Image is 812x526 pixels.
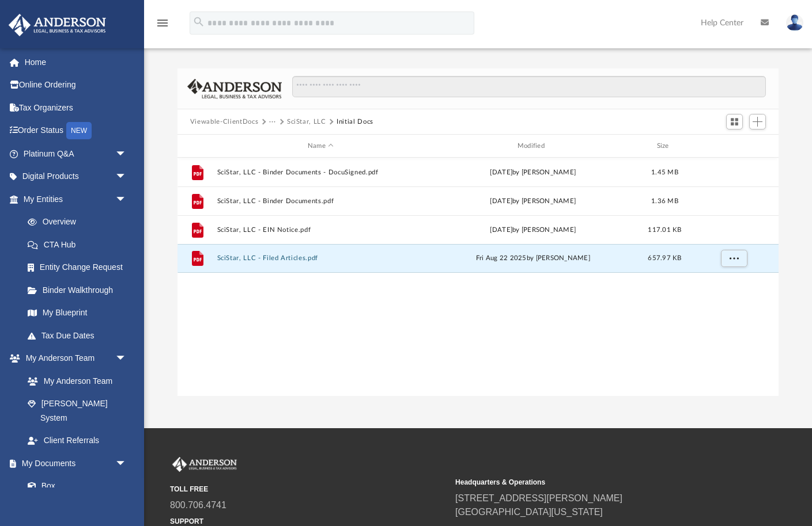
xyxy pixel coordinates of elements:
[651,198,678,204] span: 1.36 MB
[177,158,779,397] div: grid
[16,256,144,279] a: Entity Change Request
[721,250,747,267] button: More options
[190,117,258,127] button: Viewable-ClientDocs
[455,493,622,503] a: [STREET_ADDRESS][PERSON_NAME]
[641,141,688,151] div: Size
[8,119,144,143] a: Order StatusNEW
[429,225,637,235] div: by [PERSON_NAME]
[5,14,109,36] img: Anderson Advisors Platinum Portal
[16,211,144,234] a: Overview
[292,76,766,98] input: Search files and folders
[115,188,138,211] span: arrow_drop_down
[648,255,681,261] span: 657.97 KB
[455,477,732,487] small: Headquarters & Operations
[115,165,138,189] span: arrow_drop_down
[16,369,133,392] a: My Anderson Team
[16,233,144,256] a: CTA Hub
[786,14,803,31] img: User Pic
[490,227,512,233] span: [DATE]
[648,227,681,233] span: 117.01 KB
[16,392,138,429] a: [PERSON_NAME] System
[8,142,144,165] a: Platinum Q&Aarrow_drop_down
[455,507,603,517] a: [GEOGRAPHIC_DATA][US_STATE]
[16,302,138,325] a: My Blueprint
[16,475,133,498] a: Box
[287,117,326,127] button: SciStar, LLC
[651,169,678,176] span: 1.45 MB
[156,16,169,30] i: menu
[337,117,373,127] button: Initial Docs
[8,452,138,475] a: My Documentsarrow_drop_down
[749,114,766,130] button: Add
[8,165,144,188] a: Digital Productsarrow_drop_down
[429,141,636,151] div: Modified
[16,324,144,347] a: Tax Due Dates
[8,96,144,119] a: Tax Organizers
[115,142,138,166] span: arrow_drop_down
[217,197,424,205] button: SciStar, LLC - Binder Documents.pdf
[16,429,138,452] a: Client Referrals
[66,122,92,139] div: NEW
[217,169,424,176] button: SciStar, LLC - Binder Documents - DocuSigned.pdf
[115,347,138,371] span: arrow_drop_down
[269,117,277,127] button: ···
[8,51,144,74] a: Home
[170,500,226,510] a: 800.706.4741
[429,196,637,207] div: by [PERSON_NAME]
[170,484,447,494] small: TOLL FREE
[183,141,212,151] div: id
[429,253,637,264] div: Fri Aug 22 2025 by [PERSON_NAME]
[8,347,138,370] a: My Anderson Teamarrow_drop_down
[726,114,743,130] button: Switch to Grid View
[490,169,512,176] span: [DATE]
[16,279,144,302] a: Binder Walkthrough
[8,74,144,97] a: Online Ordering
[170,457,239,472] img: Anderson Advisors Platinum Portal
[8,188,144,211] a: My Entitiesarrow_drop_down
[217,254,424,262] button: SciStar, LLC - Filed Articles.pdf
[216,141,424,151] div: Name
[192,16,205,28] i: search
[217,226,424,234] button: SciStar, LLC - EIN Notice.pdf
[490,198,512,204] span: [DATE]
[156,22,169,30] a: menu
[693,141,773,151] div: id
[115,452,138,475] span: arrow_drop_down
[429,167,637,178] div: by [PERSON_NAME]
